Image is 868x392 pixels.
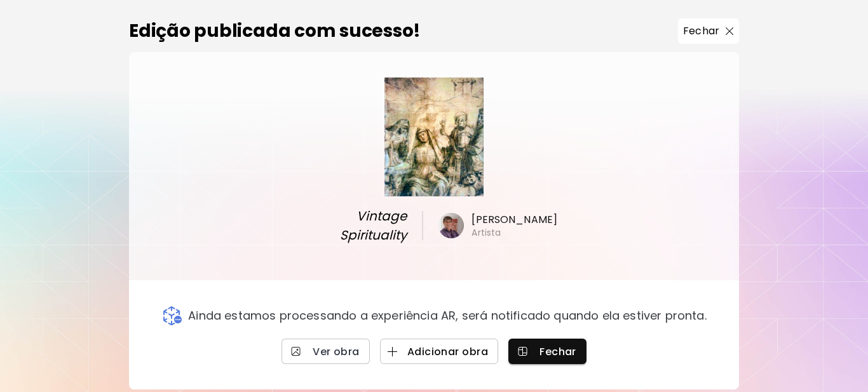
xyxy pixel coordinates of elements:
span: Ver obra [292,345,360,358]
h6: Artista [471,227,501,238]
a: Ver obra [281,339,370,364]
h6: [PERSON_NAME] [471,213,557,227]
span: Fechar [519,345,576,358]
p: Ainda estamos processando a experiência AR, será notificado quando ela estiver pronta. [188,309,707,323]
span: Vintage Spirituality [299,206,407,245]
button: Adicionar obra [380,339,498,364]
img: large.webp [384,78,484,196]
span: Adicionar obra [390,345,488,358]
button: Fechar [508,339,587,364]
